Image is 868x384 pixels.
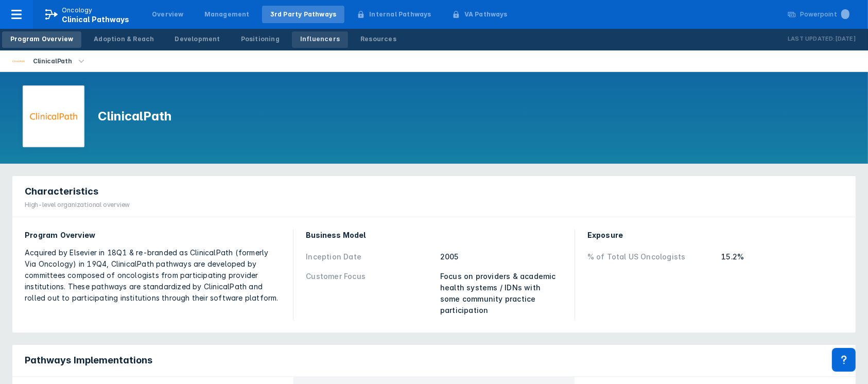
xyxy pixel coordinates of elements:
a: Influencers [292,31,348,48]
div: 3rd Party Pathways [270,10,337,19]
div: Program Overview [25,230,281,241]
a: Management [196,6,258,23]
div: Contact Support [832,348,856,372]
img: via-oncology [12,55,25,67]
div: 2005 [440,251,562,263]
div: Acquired by Elsevier in 18Q1 & re-branded as ClinicalPath (formerly Via Oncology) in 19Q4, Clinic... [25,247,281,304]
div: Program Overview [10,34,73,44]
div: Positioning [241,34,280,44]
span: Pathways Implementations [25,354,152,366]
a: 3rd Party Pathways [262,6,345,23]
h1: ClinicalPath [98,108,171,125]
div: 15.2% [721,251,843,263]
div: Resources [360,34,396,44]
p: Oncology [62,6,93,15]
div: VA Pathways [464,10,508,19]
div: Inception Date [306,251,434,263]
div: Internal Pathways [369,10,431,19]
div: Adoption & Reach [94,34,154,44]
p: Last Updated: [788,34,835,44]
div: Business Model [306,230,562,241]
a: Program Overview [2,31,81,48]
div: Development [175,34,220,44]
div: Exposure [587,230,843,241]
div: % of Total US Oncologists [587,251,716,263]
span: Characteristics [25,185,98,198]
span: Clinical Pathways [62,15,129,24]
a: Overview [144,6,192,23]
div: Management [204,10,250,19]
a: Positioning [233,31,288,48]
a: Adoption & Reach [85,31,162,48]
div: Powerpoint [800,10,849,19]
div: Influencers [300,34,340,44]
div: ClinicalPath [29,54,76,68]
p: [DATE] [835,34,856,44]
div: High-level organizational overview [25,200,130,210]
div: Customer Focus [306,271,434,316]
a: Development [166,31,228,48]
img: via-oncology [30,93,77,140]
div: Overview [152,10,184,19]
div: Focus on providers & academic health systems / IDNs with some community practice participation [440,271,562,316]
a: Resources [352,31,405,48]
